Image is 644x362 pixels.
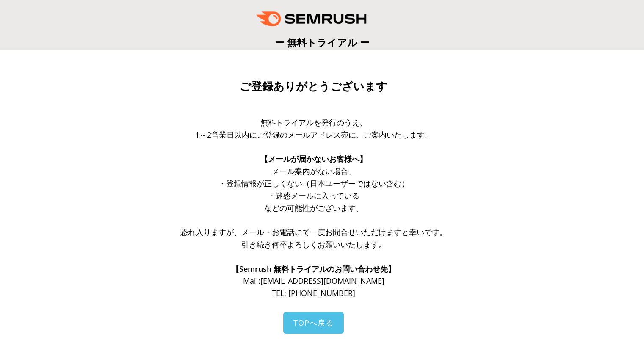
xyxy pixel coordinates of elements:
span: 引き続き何卒よろしくお願いいたします。 [241,239,386,249]
span: ご登録ありがとうございます [240,80,387,93]
span: TOPへ戻る [293,318,334,328]
span: 【メールが届かないお客様へ】 [260,154,367,164]
span: メール案内がない場合、 [272,166,356,176]
span: TEL: [PHONE_NUMBER] [272,288,355,298]
span: 【Semrush 無料トライアルのお問い合わせ先】 [232,264,395,274]
span: ・登録情報が正しくない（日本ユーザーではない含む） [218,178,409,188]
span: 1～2営業日以内にご登録のメールアドレス宛に、ご案内いたします。 [195,130,432,140]
span: ・迷惑メールに入っている [268,191,359,201]
a: TOPへ戻る [283,312,344,334]
span: ー 無料トライアル ー [275,36,370,49]
span: などの可能性がございます。 [264,203,363,213]
span: Mail: [EMAIL_ADDRESS][DOMAIN_NAME] [243,276,384,286]
span: 無料トライアルを発行のうえ、 [260,117,367,127]
span: 恐れ入りますが、メール・お電話にて一度お問合せいただけますと幸いです。 [180,227,447,237]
